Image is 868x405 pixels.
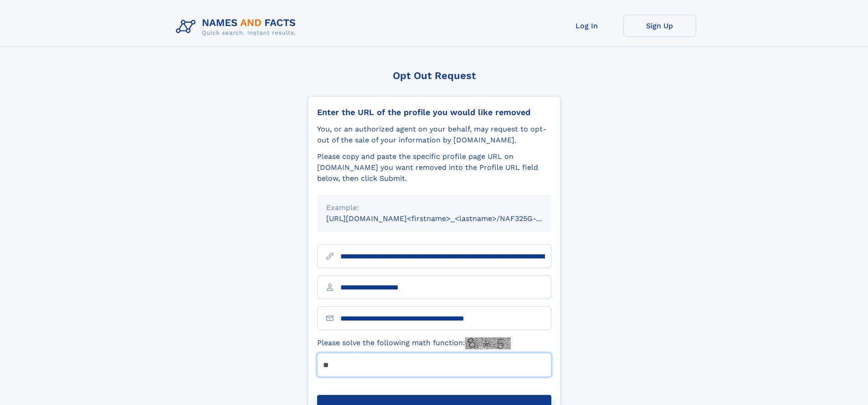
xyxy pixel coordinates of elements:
[172,15,303,39] img: Logo Names and Facts
[326,202,542,213] div: Example:
[317,337,511,349] label: Please solve the following math function:
[317,151,551,184] div: Please copy and paste the specific profile page URL on [DOMAIN_NAME] you want removed into the Pr...
[308,70,561,81] div: Opt Out Request
[550,15,623,37] a: Log In
[317,107,551,117] div: Enter the URL of the profile you would like removed
[317,124,551,146] div: You, or an authorized agent on your behalf, may request to opt-out of the sale of your informatio...
[623,15,696,37] a: Sign Up
[326,214,569,223] small: [URL][DOMAIN_NAME]<firstname>_<lastname>/NAF325G-xxxxxxxx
